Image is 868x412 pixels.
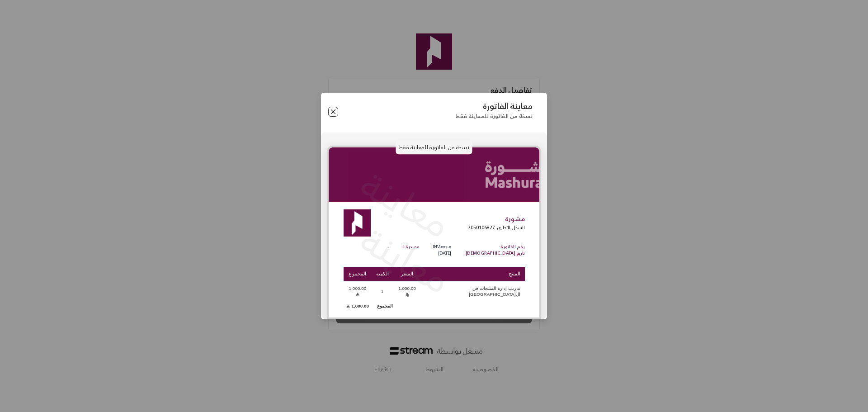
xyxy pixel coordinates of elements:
[421,282,525,301] td: تدريب إدارة المنتجات في ال[GEOGRAPHIC_DATA]
[464,250,525,257] p: تاريخ [DEMOGRAPHIC_DATA]:
[378,289,387,295] span: 1
[455,113,533,119] p: نسخة من الفاتورة للمعاينة فقط
[344,302,372,311] td: 1,000.00
[351,212,461,307] p: معاينة
[393,282,421,301] td: 1,000.00
[421,267,525,282] th: المنتج
[396,140,472,155] p: نسخة من الفاتورة للمعاينة فقط
[344,244,389,251] p: -
[344,209,371,237] img: Logo
[344,266,525,312] table: Products
[468,224,525,232] p: السجل التجاري: 7050106827
[344,267,372,282] th: المجموع
[372,302,393,311] td: المجموع
[329,147,539,202] img: Linkedin%20Banner%20-%20Mashurah%20%283%29_mwsyu.png
[468,214,525,224] p: مشورة
[344,282,372,301] td: 1,000.00
[328,107,338,117] button: Close
[455,101,533,111] p: معاينة الفاتورة
[464,244,525,251] p: رقم الفاتورة:
[351,156,461,251] p: معاينة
